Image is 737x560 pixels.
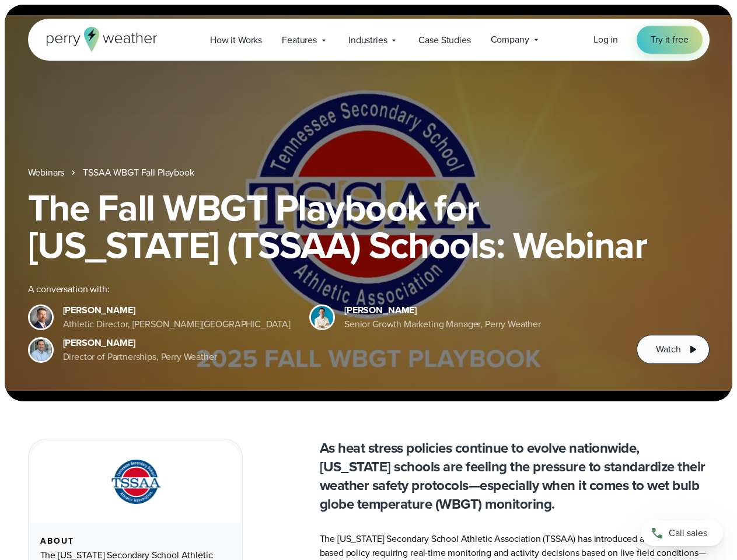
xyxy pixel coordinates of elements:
[210,33,262,47] span: How it Works
[651,33,688,47] span: Try it free
[40,537,230,546] div: About
[637,26,702,54] a: Try it free
[311,306,333,328] img: Spencer Patton, Perry Weather
[96,456,174,509] img: TSSAA-Tennessee-Secondary-School-Athletic-Association.svg
[593,33,618,46] span: Log in
[669,526,707,540] span: Call sales
[63,350,217,364] div: Director of Partnerships, Perry Weather
[637,335,709,364] button: Watch
[63,336,217,350] div: [PERSON_NAME]
[320,439,710,513] p: As heat stress policies continue to evolve nationwide, [US_STATE] schools are feeling the pressur...
[593,33,618,47] a: Log in
[408,28,480,52] a: Case Studies
[348,33,387,47] span: Industries
[30,306,52,328] img: Brian Wyatt
[200,28,272,52] a: How it Works
[344,317,541,331] div: Senior Growth Marketing Manager, Perry Weather
[28,166,710,180] nav: Breadcrumb
[641,520,723,546] a: Call sales
[30,339,52,361] img: Jeff Wood
[656,342,680,356] span: Watch
[418,33,470,47] span: Case Studies
[28,189,710,264] h1: The Fall WBGT Playbook for [US_STATE] (TSSAA) Schools: Webinar
[491,33,529,47] span: Company
[344,303,541,317] div: [PERSON_NAME]
[83,166,194,180] a: TSSAA WBGT Fall Playbook
[28,282,619,296] div: A conversation with:
[282,33,317,47] span: Features
[63,317,291,331] div: Athletic Director, [PERSON_NAME][GEOGRAPHIC_DATA]
[63,303,291,317] div: [PERSON_NAME]
[28,166,65,180] a: Webinars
